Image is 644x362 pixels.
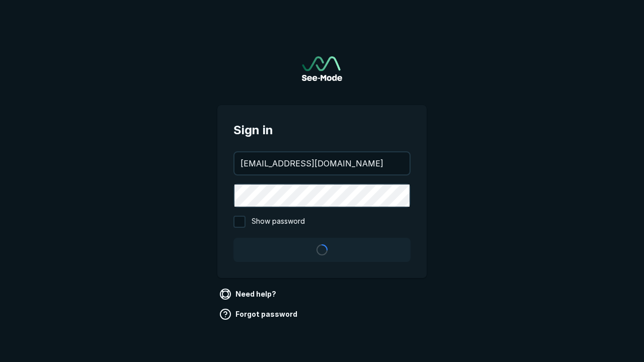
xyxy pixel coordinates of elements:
span: Show password [252,216,305,228]
img: See-Mode Logo [302,56,342,81]
span: Sign in [233,121,411,139]
input: your@email.com [234,152,410,174]
a: Go to sign in [302,56,342,81]
a: Forgot password [217,306,301,322]
a: Need help? [217,286,280,302]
